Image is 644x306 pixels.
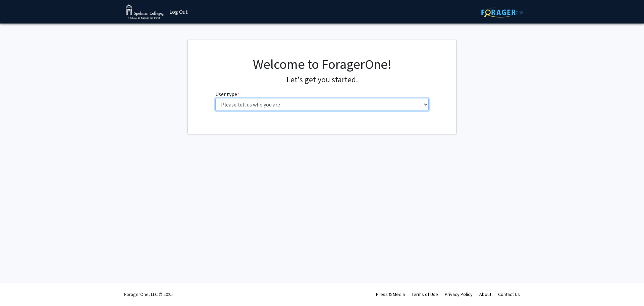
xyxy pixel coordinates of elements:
[445,291,473,297] a: Privacy Policy
[215,56,429,72] h1: Welcome to ForagerOne!
[498,291,520,297] a: Contact Us
[481,7,523,17] img: ForagerOne Logo
[376,291,405,297] a: Press & Media
[479,291,491,297] a: About
[126,4,164,19] img: Spelman College Logo
[215,75,429,85] h4: Let's get you started.
[124,282,173,306] div: ForagerOne, LLC © 2025
[412,291,438,297] a: Terms of Use
[215,90,239,98] label: User type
